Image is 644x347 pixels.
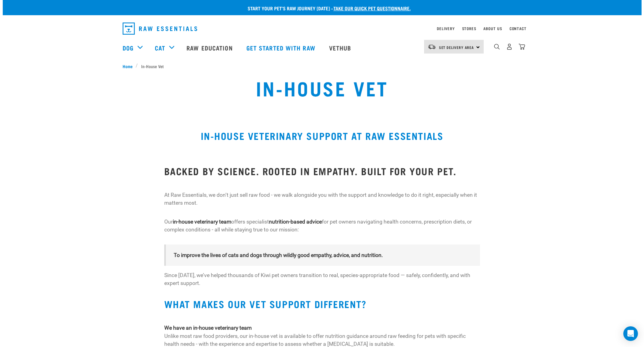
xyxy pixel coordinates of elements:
a: Raw Education [180,36,240,60]
nav: breadcrumbs [123,63,522,69]
strong: We have an in-house veterinary team [164,325,252,331]
a: Dog [123,43,134,52]
a: Cat [155,43,165,52]
a: take our quick pet questionnaire. [333,7,411,9]
h2: In-House Veterinary Support at Raw Essentials [3,130,642,141]
a: Contact [510,27,527,29]
img: home-icon@2x.png [519,43,525,50]
h1: In-House Vet [123,77,522,99]
a: Home [123,63,136,69]
div: Open Intercom Messenger [623,326,638,341]
p: At Raw Essentials, we don’t just sell raw food - we walk alongside you with the support and knowl... [164,191,480,207]
strong: Backed by science. Rooted in empathy. Built for your pet. [164,168,457,173]
a: Delivery [437,27,454,29]
strong: in-house veterinary team [173,219,231,225]
a: Vethub [323,36,359,60]
a: About Us [483,27,502,29]
a: Get started with Raw [240,36,323,60]
img: van-moving.png [428,44,436,50]
p: Since [DATE], we’ve helped thousands of Kiwi pet owners transition to real, species-appropriate f... [164,271,480,287]
p: Our offers specialist for pet owners navigating health concerns, prescription diets, or complex c... [164,218,480,234]
span: Set Delivery Area [439,46,474,48]
strong: nutrition-based advice [269,219,322,225]
img: home-icon-1@2x.png [494,44,500,50]
a: Stores [462,27,476,29]
nav: dropdown navigation [3,36,642,60]
h2: What Makes Our Vet Support Different? [164,298,480,309]
img: user.png [506,43,513,50]
span: Home [123,63,133,69]
strong: To improve the lives of cats and dogs through wildly good empathy, advice, and nutrition. [174,252,383,258]
img: Raw Essentials Logo [123,23,197,35]
nav: dropdown navigation [118,20,527,37]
